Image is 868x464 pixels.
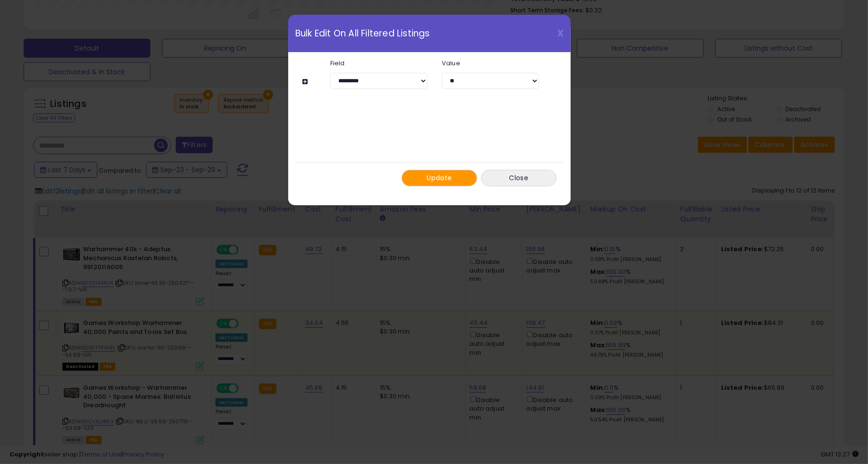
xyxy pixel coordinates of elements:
button: Close [481,170,557,186]
span: X [557,26,564,40]
label: Value [435,60,546,66]
span: Bulk Edit On All Filtered Listings [295,29,430,38]
label: Field [323,60,435,66]
span: Update [427,173,452,183]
